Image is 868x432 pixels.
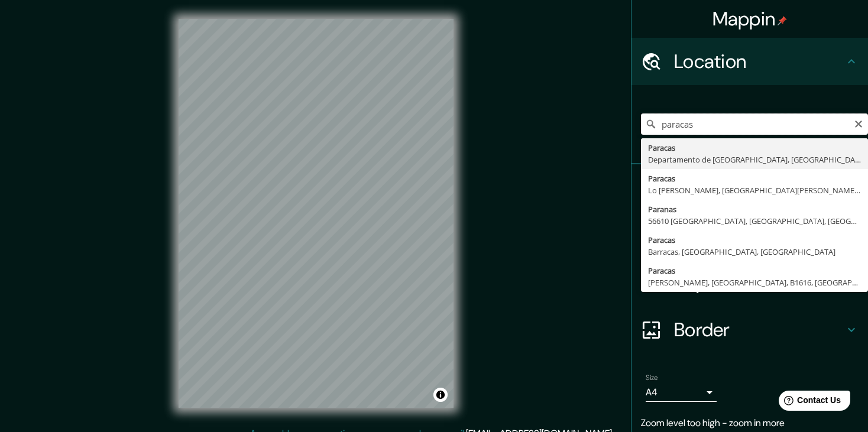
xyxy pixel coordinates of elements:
div: Lo [PERSON_NAME], [GEOGRAPHIC_DATA][PERSON_NAME], [GEOGRAPHIC_DATA] [648,184,861,196]
div: Pins [631,164,868,212]
h4: Border [674,318,844,342]
div: Location [631,38,868,85]
h4: Layout [674,271,844,294]
label: Size [646,373,658,383]
div: Paranas [648,203,861,215]
div: Paracas [648,173,861,184]
div: [PERSON_NAME], [GEOGRAPHIC_DATA], B1616, [GEOGRAPHIC_DATA] [648,277,861,288]
div: Layout [631,259,868,306]
div: Barracas, [GEOGRAPHIC_DATA], [GEOGRAPHIC_DATA] [648,246,861,258]
div: Departamento de [GEOGRAPHIC_DATA], [GEOGRAPHIC_DATA] [648,154,861,165]
h4: Location [674,50,844,73]
div: Border [631,306,868,353]
div: Paracas [648,234,861,246]
button: Toggle attribution [433,388,448,402]
iframe: Help widget launcher [763,386,855,419]
img: pin-icon.png [778,16,787,25]
button: Clear [854,118,863,129]
div: A4 [646,383,717,402]
div: Paracas [648,265,861,277]
div: Paracas [648,142,861,154]
canvas: Map [179,19,454,408]
input: Pick your city or area [641,113,868,135]
div: Style [631,212,868,259]
div: 56610 [GEOGRAPHIC_DATA], [GEOGRAPHIC_DATA], [GEOGRAPHIC_DATA] [648,215,861,227]
p: Zoom level too high - zoom in more [641,416,859,430]
h4: Mappin [712,7,788,31]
